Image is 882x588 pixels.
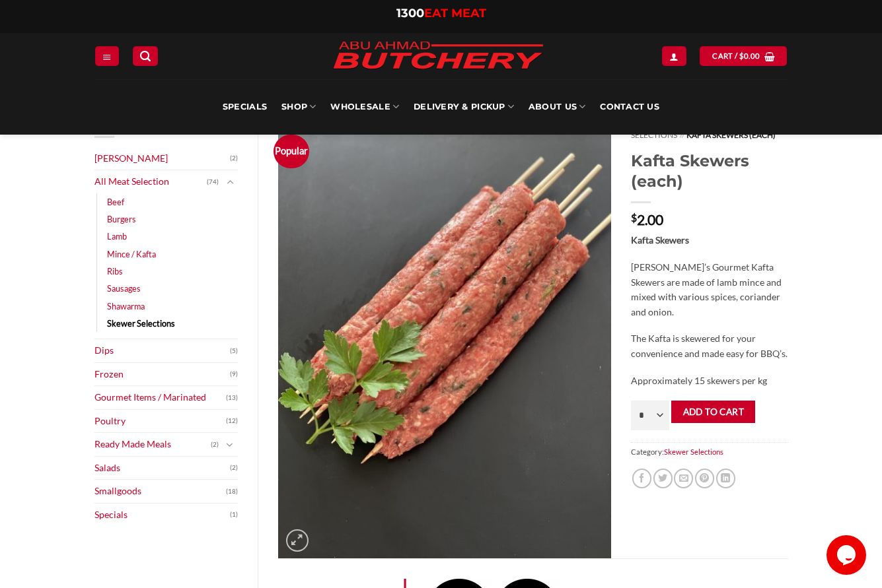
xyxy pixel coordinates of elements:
[631,260,788,319] p: [PERSON_NAME]’s Gourmet Kafta Skewers are made of lamb mince and mixed with various spices, coria...
[107,298,145,315] a: Shawarma
[631,442,788,461] span: Category:
[662,46,686,65] a: Login
[230,148,238,168] span: (2)
[414,79,514,135] a: Delivery & Pickup
[207,172,219,192] span: (74)
[631,374,788,389] p: Approximately 15 skewers per kg
[223,79,267,135] a: Specials
[671,401,755,424] button: Add to cart
[281,79,316,135] a: SHOP
[222,175,238,189] button: Toggle
[94,457,231,480] a: Salads
[396,6,424,20] span: 1300
[322,33,554,79] img: Abu Ahmad Butchery
[600,79,659,135] a: Contact Us
[94,410,227,433] a: Poultry
[222,438,238,452] button: Toggle
[286,529,309,552] a: Zoom
[330,79,399,135] a: Wholesale
[680,130,684,140] span: //
[211,435,219,455] span: (2)
[94,147,231,170] a: [PERSON_NAME]
[827,535,869,575] iframe: chat widget
[716,469,735,488] a: Share on LinkedIn
[95,46,119,65] a: Menu
[230,458,238,478] span: (2)
[631,211,663,228] bdi: 2.00
[230,341,238,361] span: (5)
[226,388,238,408] span: (13)
[230,505,238,525] span: (1)
[107,228,127,245] a: Lamb
[278,115,611,558] img: Kafta Skewers (each)
[700,46,787,65] a: View cart
[94,170,207,193] a: All Meat Selection
[94,386,227,409] a: Gourmet Items / Marinated
[739,50,744,62] span: $
[686,130,776,140] span: Kafta Skewers (each)
[107,211,136,228] a: Burgers
[94,363,231,386] a: Frozen
[424,6,486,20] span: EAT MEAT
[631,331,788,361] p: The Kafta is skewered for your convenience and made easy for BBQ’s.
[712,50,760,62] span: Cart /
[107,193,124,211] a: Beef
[94,504,231,527] a: Specials
[739,51,760,60] bdi: 0.00
[653,469,673,488] a: Share on Twitter
[107,315,175,332] a: Skewer Selections
[632,469,651,488] a: Share on Facebook
[94,339,231,362] a: Dips
[631,212,637,223] span: $
[94,480,227,503] a: Smallgoods
[230,364,238,384] span: (9)
[529,79,585,135] a: About Us
[133,46,158,65] a: Search
[396,6,486,20] a: 1300EAT MEAT
[107,245,156,263] a: Mince / Kafta
[631,150,788,191] h1: Kafta Skewers (each)
[94,433,211,456] a: Ready Made Meals
[107,263,123,280] a: Ribs
[631,234,689,245] strong: Kafta Skewers
[674,469,693,488] a: Email to a Friend
[107,280,141,297] a: Sausages
[226,482,238,502] span: (18)
[226,411,238,431] span: (12)
[695,469,714,488] a: Pin on Pinterest
[664,447,723,456] a: Skewer Selections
